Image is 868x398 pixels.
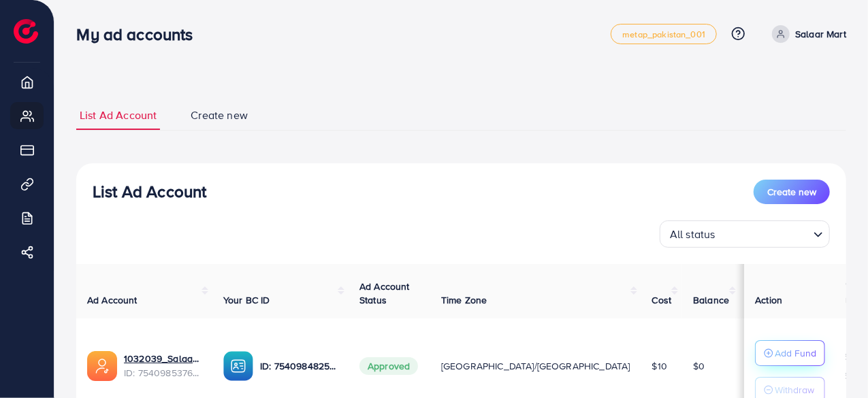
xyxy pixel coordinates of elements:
[795,26,846,42] p: Salaar Mart
[754,180,830,204] button: Create new
[611,24,717,44] a: metap_pakistan_001
[76,24,204,44] h3: My ad accounts
[720,222,808,244] input: Search for option
[87,351,117,381] img: ic-ads-acc.e4c84228.svg
[441,293,487,307] span: Time Zone
[755,340,825,366] button: Add Fund
[775,345,816,361] p: Add Fund
[667,225,718,244] span: All status
[260,358,338,374] p: ID: 7540984825679773713
[87,293,138,307] span: Ad Account
[622,30,705,39] span: metap_pakistan_001
[124,352,202,380] div: <span class='underline'>1032039_Salaar Mart_1755772511896</span></br>7540985376593510401
[14,19,38,44] img: logo
[775,382,814,398] p: Withdraw
[191,107,248,123] span: Create new
[693,293,729,307] span: Balance
[767,185,816,199] span: Create new
[755,293,782,307] span: Action
[660,220,830,248] div: Search for option
[80,107,157,123] span: List Ad Account
[93,182,206,201] h3: List Ad Account
[124,366,202,380] span: ID: 7540985376593510401
[441,359,630,373] span: [GEOGRAPHIC_DATA]/[GEOGRAPHIC_DATA]
[359,357,418,375] span: Approved
[810,337,858,388] iframe: Chat
[693,359,705,373] span: $0
[124,352,202,365] a: 1032039_Salaar Mart_1755772511896
[652,293,672,307] span: Cost
[223,351,253,381] img: ic-ba-acc.ded83a64.svg
[223,293,270,307] span: Your BC ID
[652,359,667,373] span: $10
[359,280,410,307] span: Ad Account Status
[767,25,846,43] a: Salaar Mart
